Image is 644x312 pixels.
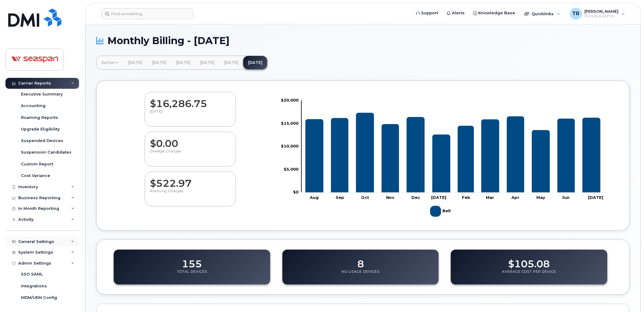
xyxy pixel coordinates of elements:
tspan: Aug [310,195,319,200]
p: Overage Charges [150,149,231,160]
p: Total Devices [177,269,207,280]
dd: $16,286.75 [150,92,231,109]
tspan: Sep [336,195,345,200]
a: [DATE] [171,56,195,69]
tspan: [DATE] [431,195,447,200]
p: No Usage Devices [342,269,380,280]
dd: 8 [357,252,364,269]
tspan: Dec [412,195,421,200]
a: [DATE] [219,56,243,69]
a: [DATE] [123,56,147,69]
tspan: Nov [386,195,395,200]
a: [DATE] [243,56,267,69]
tspan: May [537,195,545,200]
a: [DATE] [195,56,219,69]
dd: 155 [182,252,202,269]
tspan: $5,000 [284,167,299,172]
tspan: $20,000 [281,98,299,102]
g: Bell [306,113,601,192]
dd: $0.00 [150,132,231,149]
tspan: $10,000 [281,144,299,148]
tspan: Oct [361,195,369,200]
p: Roaming Charges [150,189,231,200]
dd: $105.08 [508,252,550,269]
a: [DATE] [147,56,171,69]
p: Average Cost Per Device [502,269,556,280]
tspan: $15,000 [281,121,299,126]
g: Bell [430,203,452,219]
tspan: Mar [486,195,494,200]
tspan: Apr [511,195,520,200]
tspan: Feb [462,195,471,200]
h1: Monthly Billing - [DATE] [96,35,630,46]
a: Earlier [97,56,123,69]
g: Chart [281,98,604,219]
tspan: [DATE] [589,195,604,200]
tspan: Jun [562,195,570,200]
g: Legend [430,203,452,219]
dd: $522.97 [150,172,231,189]
p: [DATE] [150,109,231,120]
tspan: $0 [293,189,299,194]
